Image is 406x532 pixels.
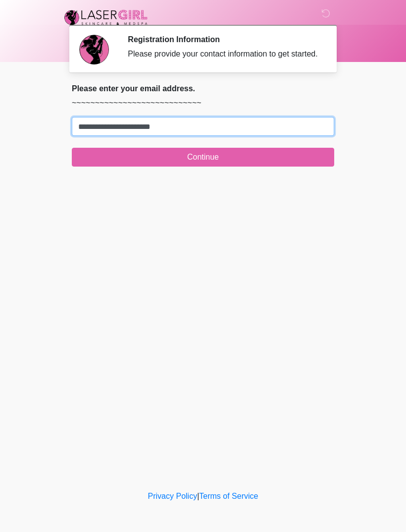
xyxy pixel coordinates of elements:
a: Privacy Policy [148,492,198,500]
div: Please provide your contact information to get started. [128,48,319,60]
p: ~~~~~~~~~~~~~~~~~~~~~~~~~~~~ [72,97,334,109]
a: Terms of Service [199,492,258,500]
a: | [197,492,199,500]
h2: Please enter your email address. [72,84,334,93]
img: Agent Avatar [79,35,109,64]
img: Laser Girl Med Spa LLC Logo [62,7,150,27]
button: Continue [72,148,334,167]
h2: Registration Information [128,35,319,44]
